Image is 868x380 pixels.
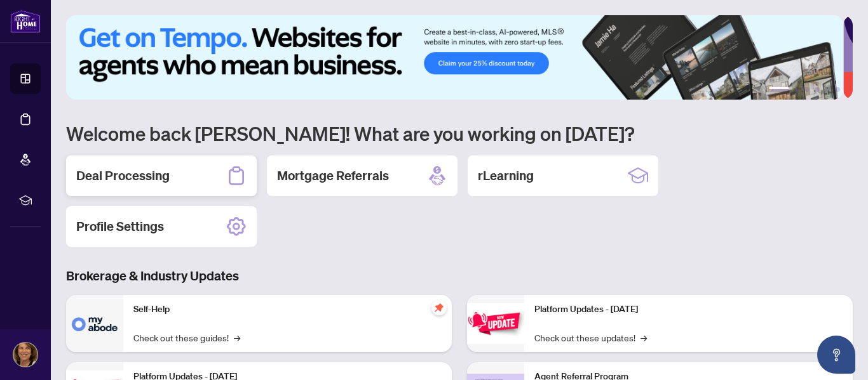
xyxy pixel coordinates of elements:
[467,303,524,343] img: Platform Updates - June 23, 2025
[66,15,843,100] img: Slide 0
[66,121,853,145] h1: Welcome back [PERSON_NAME]! What are you working on [DATE]?
[534,303,843,317] p: Platform Updates - [DATE]
[66,267,853,285] h3: Brokerage & Industry Updates
[234,331,240,344] span: →
[794,87,799,92] button: 2
[10,10,41,33] img: logo
[817,336,855,374] button: Open asap
[825,87,830,92] button: 5
[76,167,170,185] h2: Deal Processing
[133,331,240,344] a: Check out these guides!→
[76,218,164,235] h2: Profile Settings
[13,343,37,367] img: Profile Icon
[835,87,840,92] button: 6
[133,303,442,317] p: Self-Help
[815,87,820,92] button: 4
[641,331,647,344] span: →
[431,300,447,315] span: pushpin
[534,331,647,344] a: Check out these updates!→
[769,87,789,92] button: 1
[66,295,123,352] img: Self-Help
[478,167,534,185] h2: rLearning
[804,87,810,92] button: 3
[277,167,389,185] h2: Mortgage Referrals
